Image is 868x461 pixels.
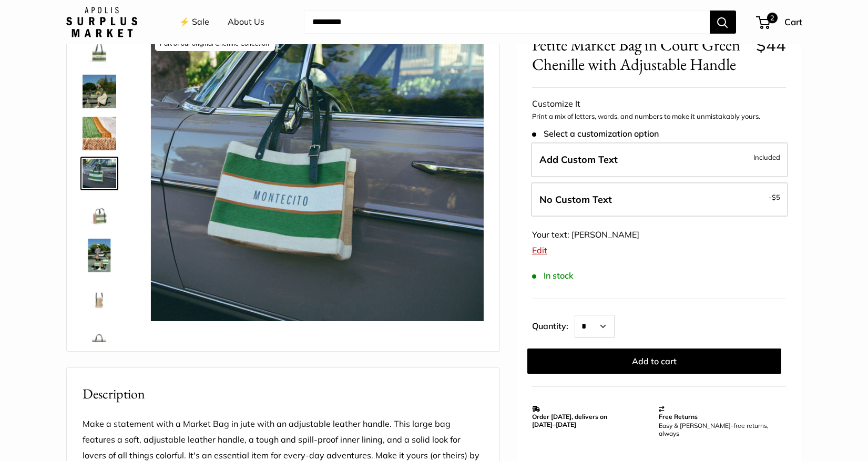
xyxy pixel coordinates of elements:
[753,151,780,163] span: Included
[80,157,118,190] a: description_Part of our original Chenille Collection
[228,14,264,30] a: About Us
[659,422,781,437] p: Easy & [PERSON_NAME]-free returns, always
[83,33,116,66] img: description_Our very first Chenille-Jute Market bag
[80,194,118,232] a: Petite Market Bag in Court Green Chenille with Adjustable Handle
[532,229,639,240] span: Your text: [PERSON_NAME]
[80,279,118,316] a: Petite Market Bag in Court Green Chenille with Adjustable Handle
[531,182,788,217] label: Leave Blank
[767,13,777,23] span: 2
[83,117,116,150] img: description_A close up of our first Chenille Jute Market Bag
[756,35,786,55] span: $44
[532,413,607,428] strong: Order [DATE], delivers on [DATE]–[DATE]
[83,197,116,230] img: Petite Market Bag in Court Green Chenille with Adjustable Handle
[532,35,748,74] span: Petite Market Bag in Court Green Chenille with Adjustable Handle
[659,413,698,421] strong: Free Returns
[532,245,547,255] a: Edit
[304,11,710,34] input: Search...
[772,193,780,201] span: $5
[531,142,788,177] label: Add Custom Text
[179,14,209,30] a: ⚡️ Sale
[532,96,786,112] div: Customize It
[83,281,116,314] img: Petite Market Bag in Court Green Chenille with Adjustable Handle
[66,7,137,37] img: Apolis: Surplus Market
[532,271,574,281] span: In stock
[150,33,483,321] img: description_Part of our original Chenille Collection
[80,115,118,152] a: description_A close up of our first Chenille Jute Market Bag
[80,73,118,110] a: description_Adjustable Handles for whatever mood you are in
[757,14,802,30] a: 2 Cart
[83,384,484,404] h2: Description
[710,11,736,34] button: Search
[769,191,780,203] span: -
[539,153,618,166] span: Add Custom Text
[83,323,116,356] img: description_Stamp of authenticity printed on the back
[532,129,659,139] span: Select a customization option
[527,349,781,374] button: Add to cart
[80,30,118,68] a: description_Our very first Chenille-Jute Market bag
[80,321,118,358] a: description_Stamp of authenticity printed on the back
[83,239,116,272] img: Petite Market Bag in Court Green Chenille with Adjustable Handle
[784,16,802,27] span: Cart
[532,312,575,338] label: Quantity:
[539,193,612,206] span: No Custom Text
[532,111,786,122] p: Print a mix of letters, words, and numbers to make it unmistakably yours.
[83,75,116,108] img: description_Adjustable Handles for whatever mood you are in
[83,159,116,188] img: description_Part of our original Chenille Collection
[80,237,118,274] a: Petite Market Bag in Court Green Chenille with Adjustable Handle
